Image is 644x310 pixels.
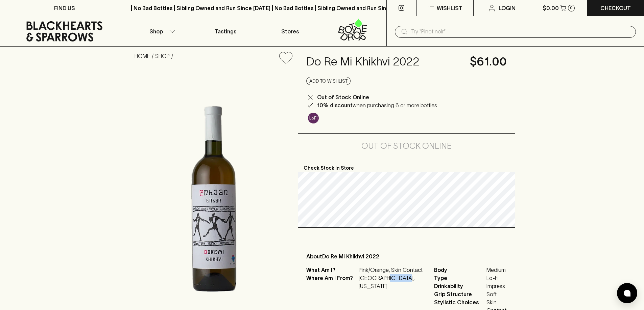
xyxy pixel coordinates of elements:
p: About Do Re Mi Khikhvi 2022 [306,252,507,260]
p: Login [499,4,516,12]
a: HOME [135,53,150,59]
span: Drinkability [434,282,485,290]
p: 0 [570,6,573,10]
p: Pink/Orange, Skin Contact [359,266,426,274]
button: Add to wishlist [306,77,351,85]
p: $0.00 [543,4,559,12]
img: Lo-Fi [308,113,319,123]
p: when purchasing 6 or more bottles [317,101,437,109]
button: Add to wishlist [277,49,295,66]
p: Wishlist [437,4,462,12]
span: Grip Structure [434,290,485,298]
p: What Am I? [306,266,357,274]
h4: $61.00 [470,55,507,69]
p: FIND US [54,4,75,12]
b: 10% discount [317,102,353,108]
span: Impress [486,282,507,290]
input: Try "Pinot noir" [411,26,630,37]
p: Stores [281,27,299,35]
h4: Do Re Mi Khikhvi 2022 [306,55,462,69]
h5: Out of Stock Online [361,141,452,151]
p: Where Am I From? [306,274,357,290]
span: Medium [486,266,507,274]
a: Some may call it natural, others minimum intervention, either way, it’s hands off & maybe even a ... [306,111,320,125]
p: Checkout [600,4,631,12]
p: Tastings [215,27,236,35]
p: [GEOGRAPHIC_DATA], [US_STATE] [359,274,426,290]
span: Body [434,266,485,274]
span: Lo-Fi [486,274,507,282]
span: Soft [486,290,507,298]
a: Stores [258,16,322,46]
a: Tastings [193,16,258,46]
span: Type [434,274,485,282]
p: Out of Stock Online [317,93,369,101]
img: bubble-icon [624,290,630,297]
button: Shop [129,16,193,46]
p: Check Stock In Store [298,159,515,172]
p: Shop [149,27,163,35]
a: SHOP [155,53,170,59]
